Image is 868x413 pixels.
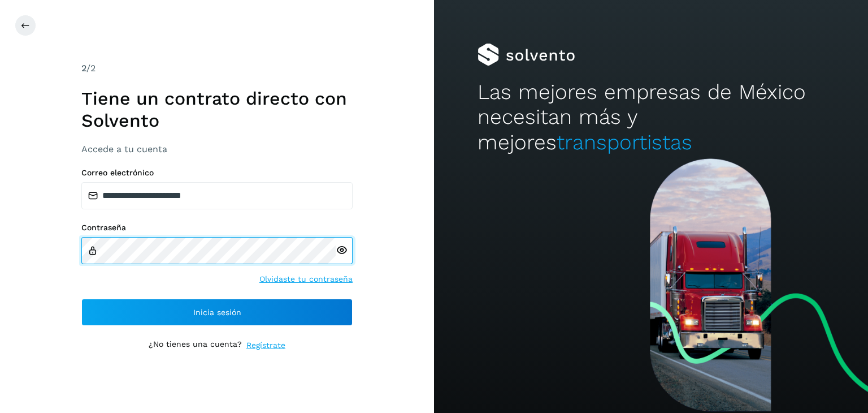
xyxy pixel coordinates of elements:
p: ¿No tienes una cuenta? [149,339,242,351]
h1: Tiene un contrato directo con Solvento [81,88,353,131]
div: /2 [81,62,353,75]
label: Correo electrónico [81,168,353,178]
span: transportistas [557,130,692,154]
h2: Las mejores empresas de México necesitan más y mejores [478,80,824,155]
a: Regístrate [246,339,285,351]
span: Inicia sesión [193,308,241,316]
h3: Accede a tu cuenta [81,144,353,154]
a: Olvidaste tu contraseña [259,273,353,285]
button: Inicia sesión [81,299,353,326]
span: 2 [81,63,86,74]
label: Contraseña [81,223,353,233]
